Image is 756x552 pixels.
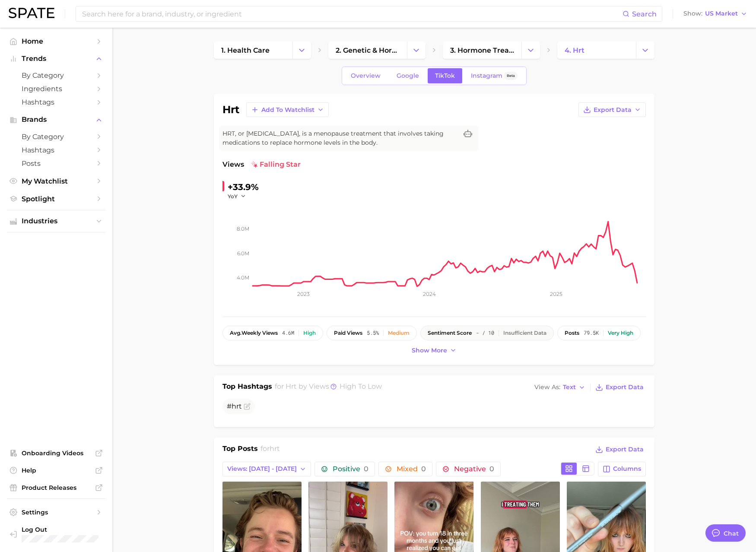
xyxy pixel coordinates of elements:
span: Brands [22,116,91,124]
span: Ingredients [22,85,91,93]
span: 0 [421,465,426,473]
span: YoY [228,193,238,200]
span: Views [222,159,244,170]
div: Very high [608,330,633,336]
button: sentiment score- / 10Insufficient Data [420,326,554,340]
button: Change Category [521,41,540,59]
span: 79.5k [584,330,599,336]
span: by Category [22,71,91,79]
tspan: 8.0m [237,225,249,232]
span: Hashtags [22,146,91,154]
h1: Top Hashtags [222,381,272,393]
a: Product Releases [7,481,105,494]
span: Hashtags [22,98,91,106]
span: posts [565,330,579,336]
span: Trends [22,55,91,63]
span: 4. hrt [565,46,584,54]
span: Export Data [606,446,644,453]
button: Show more [410,345,459,356]
a: by Category [7,69,105,82]
button: Columns [598,462,646,476]
button: posts79.5kVery high [557,326,641,340]
span: Negative [454,466,494,473]
a: Onboarding Videos [7,447,105,460]
span: 1. health care [221,46,270,54]
span: # [227,402,242,410]
tspan: 2024 [423,291,436,297]
tspan: 2025 [550,291,562,297]
a: TikTok [428,68,462,83]
a: Home [7,35,105,48]
h1: hrt [222,105,239,115]
button: Change Category [636,41,654,59]
button: Views: [DATE] - [DATE] [222,462,311,476]
span: hrt [232,402,242,410]
span: hrt [286,382,297,390]
div: Insufficient Data [503,330,546,336]
a: 1. health care [214,41,292,59]
span: US Market [705,11,738,16]
span: Posts [22,159,91,168]
a: InstagramBeta [464,68,525,83]
button: paid views5.5%Medium [327,326,417,340]
button: Brands [7,113,105,126]
button: Change Category [407,41,426,59]
span: weekly views [230,330,278,336]
a: 2. genetic & hormone disorders [328,41,407,59]
span: Google [397,72,419,79]
span: Views: [DATE] - [DATE] [227,465,297,473]
button: Export Data [593,444,646,456]
button: ShowUS Market [681,8,750,19]
a: 4. hrt [557,41,636,59]
button: Add to Watchlist [246,102,329,117]
span: View As [534,385,560,390]
button: Flag as miscategorized or irrelevant [244,403,251,410]
button: Export Data [578,102,646,117]
span: by Category [22,133,91,141]
span: Text [563,385,576,390]
span: 0 [489,465,494,473]
button: avg.weekly views4.6mHigh [222,326,323,340]
h2: for [260,444,280,457]
span: HRT, or [MEDICAL_DATA], is a menopause treatment that involves taking medications to replace horm... [222,129,457,147]
span: Onboarding Videos [22,449,91,457]
span: Positive [333,466,368,473]
span: Instagram [471,72,502,79]
span: Home [22,37,91,45]
h1: Top Posts [222,444,258,457]
span: Show [683,11,702,16]
span: Product Releases [22,484,91,492]
a: 3. hormone treatments [443,41,521,59]
button: Change Category [292,41,311,59]
span: Log Out [22,526,98,533]
span: Columns [613,465,641,473]
span: sentiment score [428,330,472,336]
span: Settings [22,508,91,516]
span: falling star [251,159,301,170]
a: Settings [7,506,105,519]
button: Trends [7,52,105,65]
tspan: 4.0m [237,274,249,280]
a: My Watchlist [7,174,105,188]
span: Show more [412,347,447,354]
img: SPATE [9,8,54,18]
a: Overview [343,68,388,83]
span: paid views [334,330,362,336]
a: Hashtags [7,143,105,157]
span: Spotlight [22,195,91,203]
button: View AsText [532,382,588,393]
span: 4.6m [282,330,294,336]
span: - / 10 [476,330,494,336]
button: YoY [228,193,246,200]
h2: for by Views [275,381,382,393]
a: Log out. Currently logged in with e-mail yumi.toki@spate.nyc. [7,523,105,545]
span: My Watchlist [22,177,91,185]
span: Export Data [606,384,644,391]
button: Export Data [593,381,646,393]
a: Help [7,464,105,477]
span: Add to Watchlist [261,106,314,114]
div: +33.9% [228,180,259,194]
div: Medium [388,330,410,336]
span: TikTok [435,72,455,79]
span: Search [632,10,657,18]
